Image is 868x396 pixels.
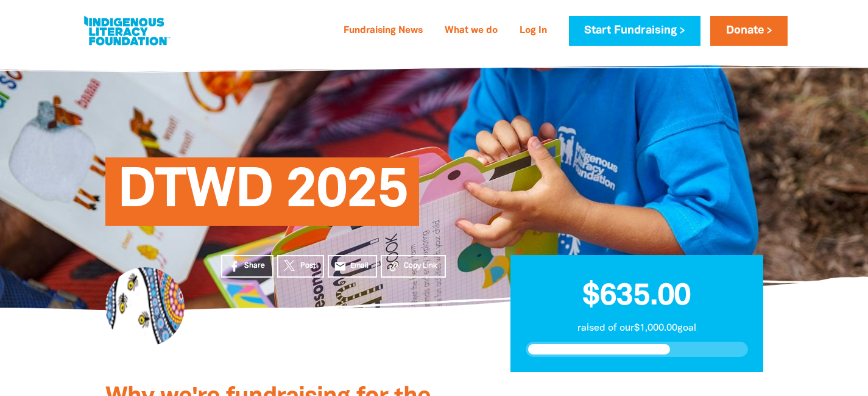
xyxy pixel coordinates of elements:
[381,255,446,278] button: Copy Link
[221,255,273,278] a: Share
[350,261,369,272] span: Email
[336,21,430,41] a: Fundraising News
[328,255,378,278] a: emailEmail
[244,261,265,272] span: Share
[569,16,700,46] a: Start Fundraising
[300,261,316,272] span: Post
[526,321,748,336] p: raised of our $1,000.00 goal
[404,261,437,272] span: Copy Link
[582,283,691,311] span: $635.00
[512,21,554,41] a: Log In
[334,260,347,273] i: email
[277,255,324,278] a: Post
[437,21,505,41] a: What we do
[710,16,787,46] a: Donate
[118,167,408,226] span: DTWD 2025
